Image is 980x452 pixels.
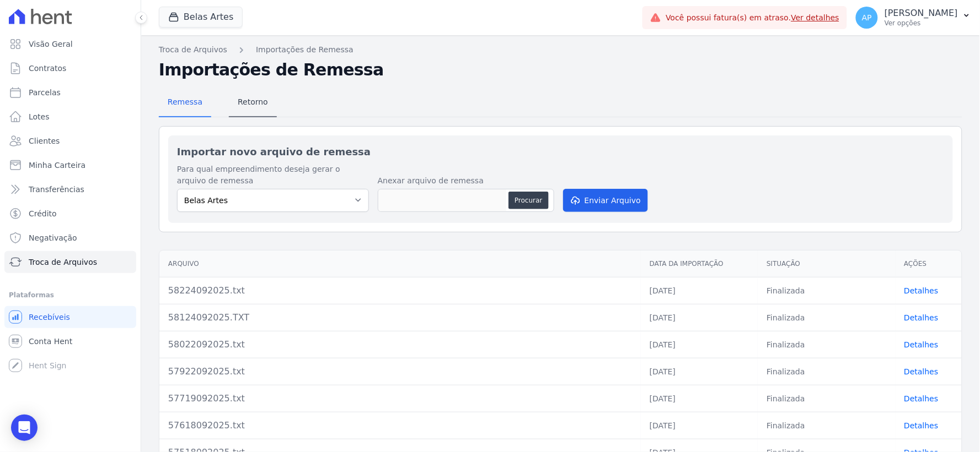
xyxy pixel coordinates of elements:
[4,154,136,176] a: Minha Carteira
[758,304,895,331] td: Finalizada
[641,304,758,331] td: [DATE]
[159,89,211,117] a: Remessa
[159,44,962,56] nav: Breadcrumb
[904,286,939,295] a: Detalhes
[4,178,136,200] a: Transferências
[29,312,70,323] span: Recebíveis
[378,175,554,187] label: Anexar arquivo de remessa
[159,250,641,277] th: Arquivo
[862,14,872,21] span: AP
[168,311,632,324] div: 58124092025.TXT
[11,415,38,441] div: Open Intercom Messenger
[168,338,632,351] div: 58022092025.txt
[758,412,895,439] td: Finalizada
[231,91,275,113] span: Retorno
[168,392,632,405] div: 57719092025.txt
[29,257,97,268] span: Troca de Arquivos
[159,7,243,28] button: Belas Artes
[159,44,227,56] a: Troca de Arquivos
[168,365,632,378] div: 57922092025.txt
[161,91,209,113] span: Remessa
[758,358,895,385] td: Finalizada
[4,57,136,79] a: Contratos
[29,39,73,50] span: Visão Geral
[177,164,369,187] label: Para qual empreendimento deseja gerar o arquivo de remessa
[904,313,939,322] a: Detalhes
[4,203,136,225] a: Crédito
[29,336,72,347] span: Conta Hent
[508,192,548,209] button: Procurar
[9,288,132,302] div: Plataformas
[904,394,939,403] a: Detalhes
[168,284,632,297] div: 58224092025.txt
[159,60,962,80] h2: Importações de Remessa
[641,412,758,439] td: [DATE]
[29,63,66,74] span: Contratos
[563,189,648,212] button: Enviar Arquivo
[641,277,758,304] td: [DATE]
[666,12,839,24] span: Você possui fatura(s) em atraso.
[29,111,50,122] span: Lotes
[641,385,758,412] td: [DATE]
[29,135,60,146] span: Clientes
[4,130,136,152] a: Clientes
[641,250,758,277] th: Data da Importação
[758,385,895,412] td: Finalizada
[29,208,57,219] span: Crédito
[159,89,277,117] nav: Tab selector
[4,106,136,128] a: Lotes
[904,421,939,430] a: Detalhes
[4,227,136,249] a: Negativação
[177,144,944,159] h2: Importar novo arquivo de remessa
[4,306,136,328] a: Recebíveis
[29,87,61,98] span: Parcelas
[758,250,895,277] th: Situação
[885,8,958,19] p: [PERSON_NAME]
[4,33,136,55] a: Visão Geral
[904,367,939,376] a: Detalhes
[168,419,632,432] div: 57618092025.txt
[641,331,758,358] td: [DATE]
[896,250,962,277] th: Ações
[229,89,277,117] a: Retorno
[256,44,354,56] a: Importações de Remessa
[29,184,84,195] span: Transferências
[791,13,840,22] a: Ver detalhes
[641,358,758,385] td: [DATE]
[904,340,939,349] a: Detalhes
[4,251,136,273] a: Troca de Arquivos
[758,277,895,304] td: Finalizada
[847,2,980,33] button: AP [PERSON_NAME] Ver opções
[758,331,895,358] td: Finalizada
[4,330,136,352] a: Conta Hent
[885,19,958,28] p: Ver opções
[4,81,136,104] a: Parcelas
[29,160,85,171] span: Minha Carteira
[29,232,77,243] span: Negativação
